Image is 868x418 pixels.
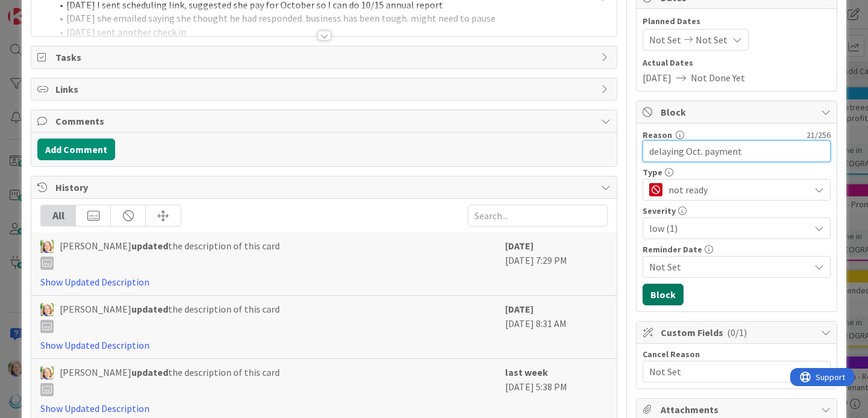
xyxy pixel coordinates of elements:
b: updated [131,240,168,252]
div: Cancel Reason [643,350,831,358]
span: Custom Fields [661,325,815,340]
span: not ready [668,181,804,198]
span: Not Done Yet [691,70,745,85]
button: Add Comment [37,139,115,160]
a: Show Updated Description [40,339,149,351]
span: [DATE] [643,70,671,85]
span: Actual Dates [643,57,831,69]
label: Reason [643,129,672,140]
div: [DATE] 5:38 PM [505,365,608,416]
img: AD [40,240,54,253]
div: 21 / 256 [688,129,831,140]
span: Links [55,82,595,96]
span: Block [661,105,815,119]
span: Not Set [649,33,681,47]
span: [PERSON_NAME] the description of this card [60,302,280,333]
b: last week [505,366,548,378]
span: [PERSON_NAME] the description of this card [60,239,280,270]
b: [DATE] [505,303,533,315]
b: updated [131,303,168,315]
span: Severity [643,207,676,215]
div: All [41,205,76,226]
span: Type [643,168,662,176]
span: History [55,180,595,195]
span: Not Set [649,260,810,274]
a: Show Updated Description [40,402,149,414]
span: Tasks [55,50,595,64]
img: AD [40,366,54,379]
a: Show Updated Description [40,276,149,288]
span: Not Set [649,364,810,379]
span: Reminder Date [643,245,702,254]
span: ( 0/1 ) [727,326,747,338]
span: Attachments [661,402,815,417]
span: Planned Dates [643,15,831,28]
button: Block [643,284,684,305]
b: updated [131,366,168,378]
b: [DATE] [505,240,533,252]
span: Comments [55,114,595,128]
input: Search... [468,205,608,226]
span: low (1) [649,220,804,237]
span: Not Set [696,33,728,47]
div: [DATE] 8:31 AM [505,302,608,352]
span: Support [25,2,55,16]
img: AD [40,303,54,316]
span: [PERSON_NAME] the description of this card [60,365,280,396]
div: [DATE] 7:29 PM [505,239,608,289]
